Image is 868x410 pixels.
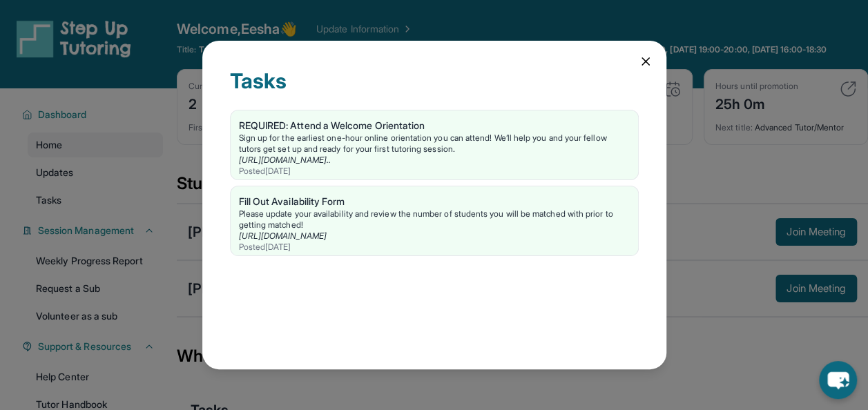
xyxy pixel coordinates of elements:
div: Tasks [230,68,639,110]
div: Posted [DATE] [239,166,630,177]
a: [URL][DOMAIN_NAME] [239,231,327,241]
a: [URL][DOMAIN_NAME].. [239,155,331,165]
button: chat-button [819,361,857,399]
a: REQUIRED: Attend a Welcome OrientationSign up for the earliest one-hour online orientation you ca... [231,110,638,179]
div: Sign up for the earliest one-hour online orientation you can attend! We’ll help you and your fell... [239,133,630,155]
div: Posted [DATE] [239,242,630,253]
div: Fill Out Availability Form [239,195,630,208]
div: Please update your availability and review the number of students you will be matched with prior ... [239,208,630,231]
a: Fill Out Availability FormPlease update your availability and review the number of students you w... [231,186,638,255]
div: REQUIRED: Attend a Welcome Orientation [239,119,630,133]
